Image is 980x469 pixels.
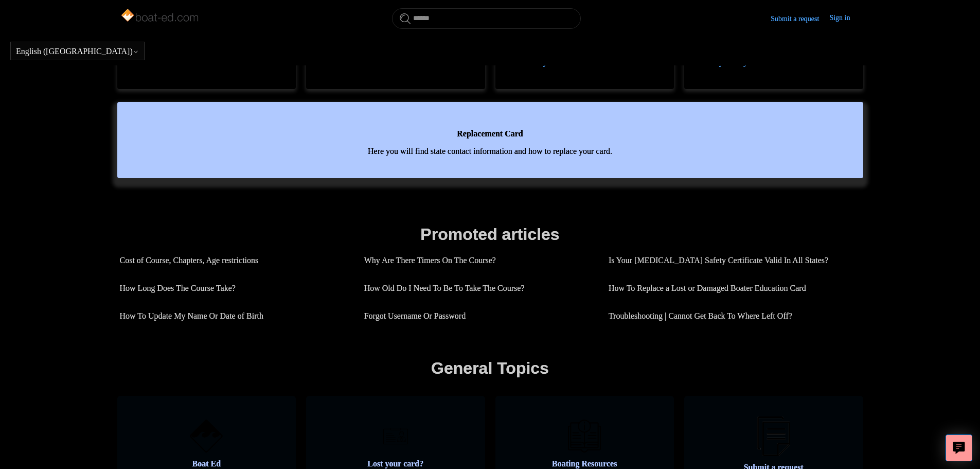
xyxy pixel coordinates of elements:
[771,13,829,24] a: Submit a request
[829,12,860,25] a: Sign in
[16,47,139,56] button: English ([GEOGRAPHIC_DATA])
[364,274,593,302] a: How Old Do I Need To Be To Take The Course?
[364,302,593,330] a: Forgot Username Or Password
[120,222,861,247] h1: Promoted articles
[133,128,848,140] span: Replacement Card
[392,8,581,29] input: Search
[609,302,853,330] a: Troubleshooting | Cannot Get Back To Where Left Off?
[120,356,861,380] h1: General Topics
[609,247,853,274] a: Is Your [MEDICAL_DATA] Safety Certificate Valid In All States?
[117,102,863,178] a: Replacement Card Here you will find state contact information and how to replace your card.
[133,145,848,158] span: Here you will find state contact information and how to replace your card.
[120,6,202,27] img: Boat-Ed Help Center home page
[946,435,972,461] button: Live chat
[568,420,601,453] img: 01HZPCYVZMCNPYXCC0DPA2R54M
[120,274,349,302] a: How Long Does The Course Take?
[757,416,790,456] img: 01HZPCYW3NK71669VZTW7XY4G9
[609,274,853,302] a: How To Replace a Lost or Damaged Boater Education Card
[120,247,349,274] a: Cost of Course, Chapters, Age restrictions
[364,247,593,274] a: Why Are There Timers On The Course?
[120,302,349,330] a: How To Update My Name Or Date of Birth
[379,420,412,453] img: 01HZPCYVT14CG9T703FEE4SFXC
[190,420,223,453] img: 01HZPCYVNCVF44JPJQE4DN11EA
